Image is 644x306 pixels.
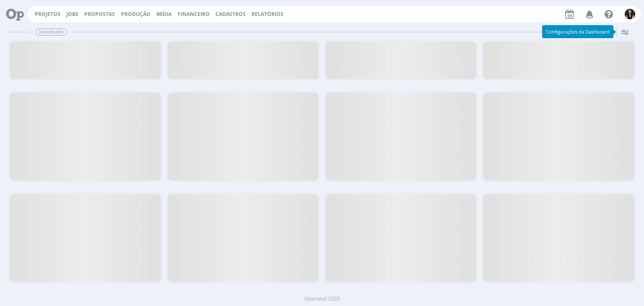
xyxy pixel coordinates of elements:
a: Financeiro [178,10,210,18]
span: Dashboard [35,29,67,36]
button: Projetos [32,11,63,18]
button: I [624,7,636,21]
button: Mídia [154,11,174,18]
a: Jobs [66,10,78,18]
a: Mídia [156,10,171,18]
a: Produção [121,10,151,18]
span: Cadastros [216,10,246,18]
button: Relatórios [249,11,286,18]
button: Jobs [64,11,81,18]
span: Propostas [84,10,115,18]
button: Cadastros [213,11,248,18]
button: Financeiro [175,11,212,18]
img: I [625,9,635,19]
button: Propostas [82,11,117,18]
button: Produção [119,11,153,18]
a: Projetos [35,10,60,18]
a: Relatórios [252,10,283,18]
div: Configurações da Dashboard [542,25,613,38]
